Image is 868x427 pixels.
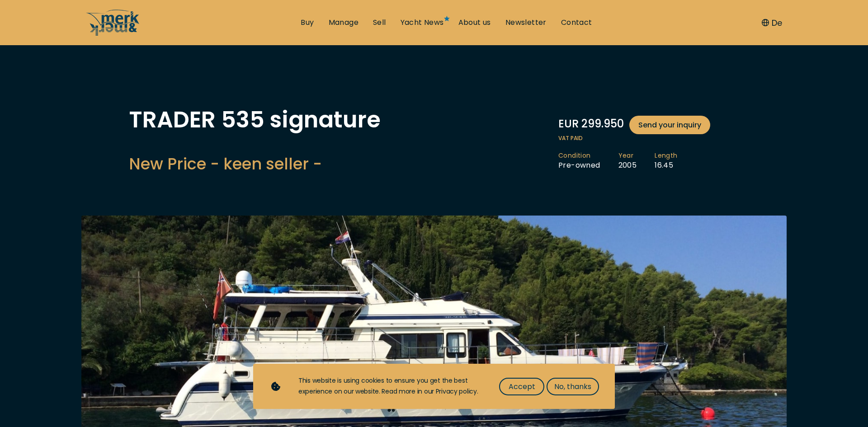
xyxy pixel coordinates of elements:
[554,381,591,392] span: No, thanks
[129,108,381,131] h1: TRADER 535 signature
[329,18,359,28] a: Manage
[558,116,739,134] div: EUR 299.950
[499,378,544,395] button: Accept
[558,151,600,160] span: Condition
[638,119,701,131] span: Send your inquiry
[629,116,710,134] a: Send your inquiry
[509,381,535,392] span: Accept
[373,18,386,28] a: Sell
[558,151,618,170] li: Pre-owned
[301,18,314,28] a: Buy
[655,151,677,160] span: Length
[298,375,481,397] div: This website is using cookies to ensure you get the best experience on our website. Read more in ...
[401,18,444,28] a: Yacht News
[129,153,381,175] h2: New Price - keen seller -
[558,134,739,142] span: VAT paid
[618,151,655,170] li: 2005
[436,387,477,396] a: Privacy policy
[505,18,547,28] a: Newsletter
[618,151,637,160] span: Year
[458,18,491,28] a: About us
[547,378,599,395] button: No, thanks
[762,17,782,29] button: De
[561,18,592,28] a: Contact
[655,151,695,170] li: 16.45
